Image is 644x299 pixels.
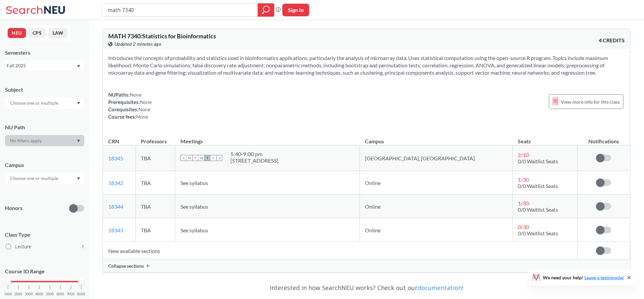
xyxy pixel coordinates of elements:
span: 0/0 Waitlist Seats [518,183,558,189]
svg: Dropdown arrow [77,140,80,142]
div: magnifying glass [258,3,274,17]
span: T [204,155,210,161]
div: NU Path [5,124,84,131]
div: Dropdown arrow [5,97,84,109]
a: Leave a testimonial [585,275,624,280]
th: Professors [136,131,175,145]
div: Fall 2025 [7,62,76,69]
span: 1 [82,243,84,250]
span: M [186,155,192,161]
span: S [216,155,222,161]
span: See syllabus [180,227,208,233]
span: 1 / 30 [518,200,529,206]
th: Meetings [175,131,360,145]
div: [STREET_ADDRESS] [230,157,278,164]
td: Online [360,218,512,242]
td: [GEOGRAPHIC_DATA], [GEOGRAPHIC_DATA] [360,145,512,171]
td: TBA [136,218,175,242]
span: Updated 2 minutes ago [115,40,161,48]
span: 8000 [77,292,85,296]
a: 18342 [108,180,123,186]
div: CRN [108,138,119,145]
div: 5:40 - 9:00 pm [230,151,278,157]
span: 1 / 30 [518,176,529,183]
td: TBA [136,171,175,195]
span: Class Type [5,231,84,238]
svg: Dropdown arrow [77,65,80,68]
span: 7000 [67,292,75,296]
span: W [198,155,204,161]
span: MATH 7340 : Statistics for Bioinformatics [108,32,216,40]
div: Collapse sections [103,260,630,272]
button: Sign In [282,4,309,16]
td: TBA [136,195,175,218]
span: 3000 [25,292,33,296]
a: documentation! [418,284,464,292]
svg: Dropdown arrow [77,102,80,105]
div: Dropdown arrow [5,135,84,146]
div: Semesters [5,49,84,56]
span: 2000 [14,292,22,296]
th: Notifications [577,131,630,145]
div: Campus [5,161,84,169]
div: Subject [5,86,84,93]
input: Choose one or multiple [7,174,63,182]
td: New available sections [103,242,577,260]
th: Campus [360,131,512,145]
a: 18343 [108,227,123,233]
span: None [136,114,148,120]
span: Collapse sections [108,263,144,269]
td: TBA [136,145,175,171]
span: 5000 [46,292,54,296]
span: 6000 [56,292,64,296]
span: S [180,155,186,161]
span: We need your help! [543,275,624,280]
span: 0 / 30 [518,224,529,230]
span: See syllabus [180,180,208,186]
a: 18344 [108,203,123,210]
span: None [139,106,151,112]
svg: Dropdown arrow [77,177,80,180]
td: Online [360,195,512,218]
p: Course ID Range [5,268,84,275]
th: Seats [512,131,577,145]
section: Introduces the concepts of probability and statistics used in bioinformatics applications, partic... [108,54,625,76]
span: 0/0 Waitlist Seats [518,206,558,213]
span: T [192,155,198,161]
div: Fall 2025Dropdown arrow [5,60,84,71]
span: 2 / 10 [518,152,529,158]
div: NUPaths: Prerequisites: Corequisites: Course fees: [108,91,152,120]
span: 0/0 Waitlist Seats [518,158,558,164]
span: 1000 [4,292,12,296]
button: CPS [29,28,46,38]
svg: magnifying glass [262,5,270,15]
label: Lecture [6,242,84,251]
span: 4000 [35,292,43,296]
button: LAW [49,28,68,38]
span: View more info for this class [561,98,620,106]
input: Choose one or multiple [7,99,63,107]
div: Interested in how SearchNEU works? Check out our [103,278,631,297]
span: F [210,155,216,161]
span: 4 CREDITS [599,37,625,44]
input: Class, professor, course number, "phrase" [107,4,253,16]
td: Online [360,171,512,195]
span: 0/0 Waitlist Seats [518,230,558,236]
span: None [140,99,152,105]
a: 18345 [108,155,123,161]
div: Dropdown arrow [5,173,84,184]
span: See syllabus [180,203,208,210]
button: NEU [8,28,26,38]
span: None [130,92,142,98]
p: Honors [5,204,23,212]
